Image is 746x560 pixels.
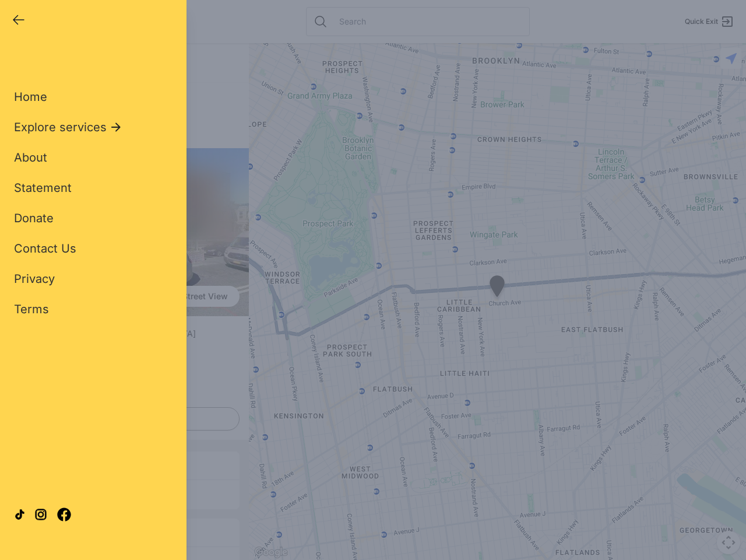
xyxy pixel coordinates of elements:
[14,149,47,166] a: About
[14,242,76,256] span: Contact Us
[14,272,55,286] span: Privacy
[14,240,76,257] a: Contact Us
[14,211,54,225] span: Donate
[14,181,72,195] span: Statement
[14,271,55,287] a: Privacy
[14,180,72,196] a: Statement
[14,90,47,104] span: Home
[14,150,47,164] span: About
[14,119,123,135] button: Explore services
[14,301,49,317] a: Terms
[14,210,54,226] a: Donate
[14,89,47,105] a: Home
[14,119,107,135] span: Explore services
[14,302,49,316] span: Terms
